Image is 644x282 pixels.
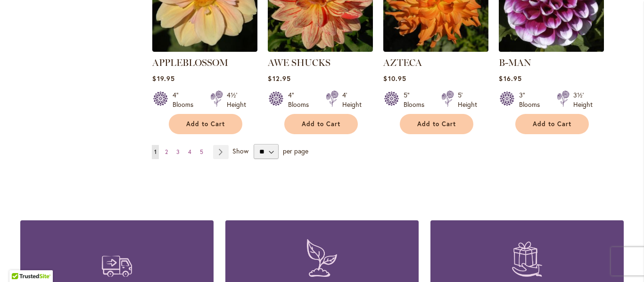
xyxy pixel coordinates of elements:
[533,120,571,128] span: Add to Cart
[173,90,199,109] div: 4" Blooms
[499,74,521,83] span: $16.95
[302,120,340,128] span: Add to Cart
[383,45,488,54] a: AZTECA
[186,145,194,159] a: 4
[499,45,604,54] a: B-MAN
[342,90,362,109] div: 4' Height
[515,114,589,134] button: Add to Cart
[519,90,545,109] div: 3" Blooms
[154,148,157,155] span: 1
[152,45,257,54] a: APPLEBLOSSOM
[176,148,180,155] span: 3
[573,90,593,109] div: 3½' Height
[458,90,477,109] div: 5' Height
[186,120,225,128] span: Add to Cart
[417,120,456,128] span: Add to Cart
[163,145,170,159] a: 2
[7,249,33,275] iframe: Launch Accessibility Center
[400,114,473,134] button: Add to Cart
[152,74,174,83] span: $19.95
[268,74,290,83] span: $12.95
[227,90,246,109] div: 4½' Height
[283,146,308,155] span: per page
[169,114,242,134] button: Add to Cart
[198,145,206,159] a: 5
[383,57,422,68] a: AZTECA
[284,114,358,134] button: Add to Cart
[174,145,182,159] a: 3
[268,45,373,54] a: AWE SHUCKS
[288,90,314,109] div: 4" Blooms
[404,90,430,109] div: 5" Blooms
[152,57,228,68] a: APPLEBLOSSOM
[188,148,191,155] span: 4
[165,148,168,155] span: 2
[232,146,248,155] span: Show
[499,57,531,68] a: B-MAN
[268,57,330,68] a: AWE SHUCKS
[383,74,406,83] span: $10.95
[200,148,203,155] span: 5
